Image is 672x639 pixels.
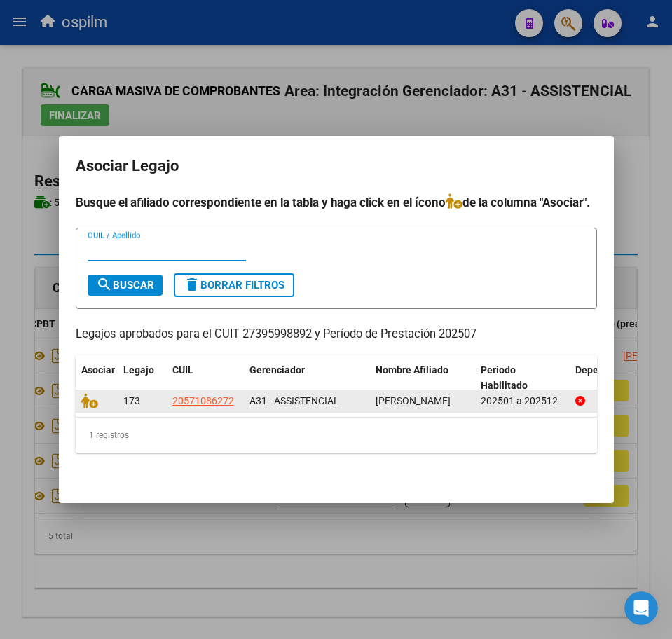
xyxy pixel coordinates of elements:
[172,364,193,376] span: CUIL
[96,276,113,293] mat-icon: search
[624,591,658,625] iframe: Intercom live chat
[376,364,448,376] span: Nombre Afiliado
[123,364,154,376] span: Legajo
[76,418,597,453] div: 1 registros
[76,355,118,401] datatable-header-cell: Asociar
[172,395,234,406] span: 20571086272
[575,364,634,376] span: Dependencia
[76,326,597,343] p: Legajos aprobados para el CUIT 27395998892 y Período de Prestación 202507
[249,395,339,406] span: A31 - ASSISTENCIAL
[244,355,370,401] datatable-header-cell: Gerenciador
[76,153,597,179] h2: Asociar Legajo
[96,279,154,291] span: Buscar
[481,364,528,392] span: Periodo Habilitado
[174,273,294,297] button: Borrar Filtros
[81,364,115,376] span: Asociar
[123,395,140,406] span: 173
[118,355,167,401] datatable-header-cell: Legajo
[76,193,597,212] h4: Busque el afiliado correspondiente en la tabla y haga click en el ícono de la columna "Asociar".
[88,275,163,296] button: Buscar
[376,395,451,406] span: ESCURDIA DANIEL JOAQUIN
[167,355,244,401] datatable-header-cell: CUIL
[370,355,475,401] datatable-header-cell: Nombre Afiliado
[249,364,305,376] span: Gerenciador
[475,355,570,401] datatable-header-cell: Periodo Habilitado
[481,393,564,409] div: 202501 a 202512
[184,276,200,293] mat-icon: delete
[184,279,284,291] span: Borrar Filtros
